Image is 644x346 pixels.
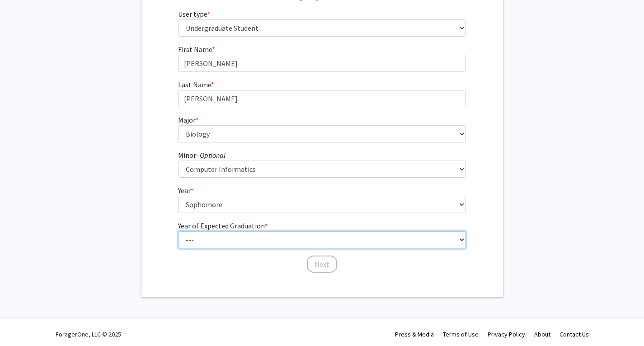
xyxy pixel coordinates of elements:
a: Press & Media [395,330,434,338]
label: Year of Expected Graduation [178,220,268,231]
label: User type [178,9,210,19]
span: First Name [178,45,212,54]
label: Minor [178,150,226,161]
span: Last Name [178,80,211,89]
a: About [534,330,550,338]
button: Next [307,256,337,273]
a: Terms of Use [443,330,479,338]
iframe: Chat [7,305,38,339]
a: Contact Us [559,330,589,338]
label: Year [178,185,193,196]
label: Major [178,114,198,125]
i: - Optional [196,151,226,160]
a: Privacy Policy [488,330,525,338]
